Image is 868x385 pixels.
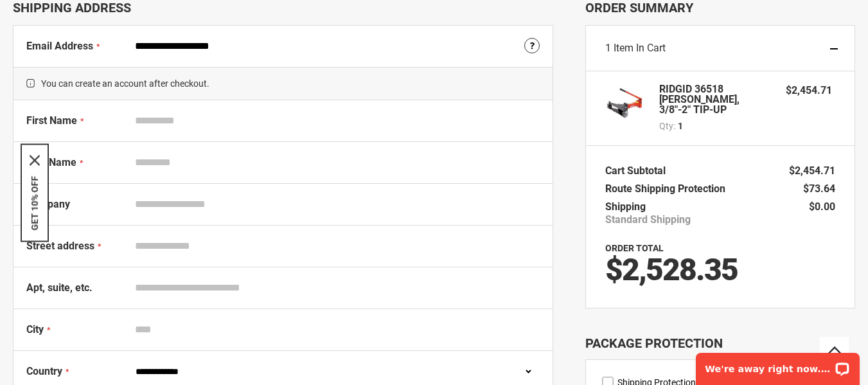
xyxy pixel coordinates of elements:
span: 1 [605,42,611,54]
svg: close icon [30,155,40,165]
span: Item in Cart [614,42,666,54]
th: Route Shipping Protection [605,180,732,198]
span: $0.00 [809,201,835,213]
button: GET 10% OFF [30,175,40,230]
button: Close [30,155,40,165]
span: Email Address [26,40,93,52]
th: Cart Subtotal [605,162,672,180]
span: First Name [26,114,77,127]
span: $2,454.71 [789,165,835,177]
span: 1 [678,120,683,132]
span: Qty [659,121,673,131]
span: Country [26,365,62,377]
span: Street address [26,240,94,252]
span: Standard Shipping [605,213,691,226]
img: RIDGID 36518 BENDER, 3/8"-2" TIP-UP [605,84,644,123]
span: $2,528.35 [605,251,738,288]
div: Package Protection [585,334,855,353]
span: You can create an account after checkout. [13,67,553,100]
strong: Order Total [605,243,664,253]
span: City [26,323,44,336]
span: Apt, suite, etc. [26,282,93,294]
span: Last Name [26,156,76,168]
span: $73.64 [803,183,835,195]
span: $2,454.71 [786,84,832,96]
iframe: LiveChat chat widget [687,345,868,385]
strong: RIDGID 36518 [PERSON_NAME], 3/8"-2" TIP-UP [659,84,773,115]
span: Shipping [605,201,646,213]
